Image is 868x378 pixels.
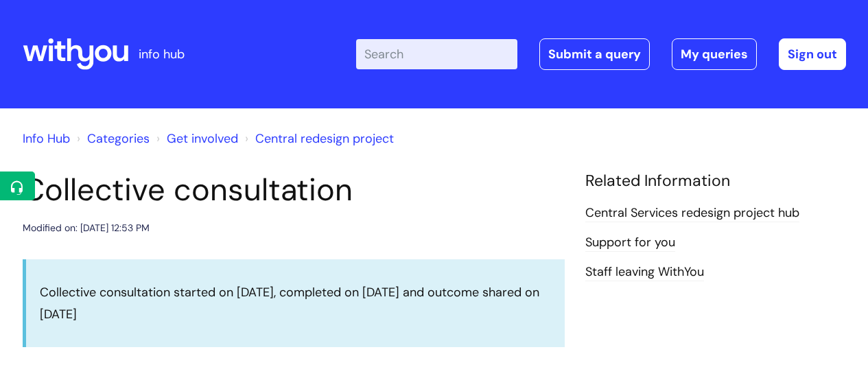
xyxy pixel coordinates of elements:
[585,204,799,222] a: Central Services redesign project hub
[779,38,846,70] a: Sign out
[672,38,757,70] a: My queries
[73,128,150,150] li: Solution home
[585,172,846,191] h4: Related Information
[255,130,394,147] a: Central redesign project
[87,130,150,147] a: Categories
[23,172,565,209] h1: Collective consultation
[139,43,185,65] p: info hub
[23,220,150,237] div: Modified on: [DATE] 12:53 PM
[356,38,846,70] div: | -
[242,128,394,150] li: Central redesign project
[23,130,70,147] a: Info Hub
[585,263,704,281] a: Staff leaving WithYou
[356,39,517,69] input: Search
[40,281,551,326] p: Collective consultation started on [DATE], completed on [DATE] and outcome shared on [DATE]
[167,130,238,147] a: Get involved
[539,38,650,70] a: Submit a query
[585,234,675,252] a: Support for you
[153,128,238,150] li: Get involved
